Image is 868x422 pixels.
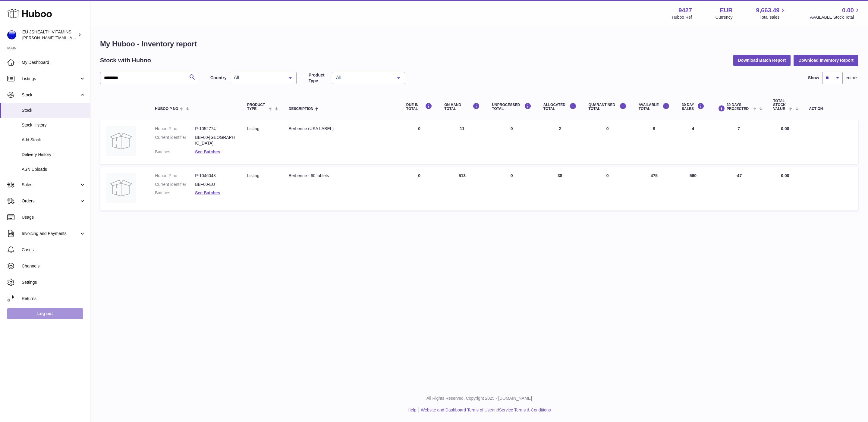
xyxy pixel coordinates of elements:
p: All Rights Reserved. Copyright 2025 - [DOMAIN_NAME] [95,395,863,401]
td: 9 [633,120,676,164]
label: Product Type [309,72,329,84]
li: and [419,407,551,413]
dt: Huboo P no [155,173,195,179]
span: ASN Uploads [22,167,86,172]
div: EU JSHEALTH VITAMINS [22,29,77,41]
span: 0.00 [781,126,789,131]
td: 0 [400,167,438,211]
label: Country [210,75,227,81]
span: Huboo P no [155,107,178,111]
td: 7 [710,120,767,164]
td: 2 [537,120,583,164]
a: 0.00 AVAILABLE Stock Total [810,6,861,20]
span: 0.00 [842,6,854,14]
div: UNPROCESSED Total [492,103,531,111]
a: Help [408,408,417,412]
span: Total sales [759,14,786,20]
button: Download Batch Report [733,55,791,66]
td: 475 [633,167,676,211]
td: 38 [537,167,583,211]
td: -47 [710,167,767,211]
span: Sales [22,182,79,188]
td: 11 [438,120,486,164]
span: Channels [22,263,86,269]
span: Settings [22,280,86,285]
span: Returns [22,296,86,302]
a: Website and Dashboard Terms of Use [421,408,492,412]
div: QUARANTINED Total [589,103,627,111]
div: DUE IN TOTAL [406,103,432,111]
dd: P-1052774 [195,126,235,132]
div: AVAILABLE Total [639,103,670,111]
span: All [232,75,284,81]
span: listing [247,173,259,178]
a: Log out [7,308,83,319]
img: product image [106,173,136,203]
span: Orders [22,198,79,204]
span: 9,663.49 [756,6,780,14]
span: entries [846,75,858,81]
dt: Current identifier [155,135,195,146]
span: 0 [606,126,609,131]
h2: Stock with Huboo [100,56,151,64]
span: 30 DAYS PROJECTED [727,103,752,111]
div: Huboo Ref [672,14,692,20]
td: 4 [676,120,710,164]
label: Show [808,75,819,81]
div: 30 DAY SALES [682,103,704,111]
span: Invoicing and Payments [22,231,79,236]
img: laura@jessicasepel.com [7,30,16,39]
div: Currency [715,14,733,20]
span: AVAILABLE Stock Total [810,14,861,20]
div: ALLOCATED Total [543,103,577,111]
button: Download Inventory Report [794,55,858,66]
strong: EUR [720,6,732,14]
a: Service Terms & Conditions [499,408,551,412]
span: Total stock value [773,99,788,111]
td: 0 [486,167,537,211]
td: 0 [486,120,537,164]
td: 560 [676,167,710,211]
span: listing [247,126,259,131]
dd: BB+60-EU [195,182,235,187]
dt: Batches [155,149,195,155]
span: Delivery History [22,152,86,158]
span: 0.00 [781,173,789,178]
span: Listings [22,76,79,82]
span: My Dashboard [22,60,86,65]
span: Usage [22,214,86,220]
img: product image [106,126,136,156]
span: Stock History [22,122,86,128]
td: 0 [400,120,438,164]
div: Action [809,107,853,111]
div: Berberine (USA LABEL) [289,126,394,132]
span: Add Stock [22,137,86,143]
span: Description [289,107,313,111]
dd: BB+60-[GEOGRAPHIC_DATA] [195,135,235,146]
span: Product Type [247,103,267,111]
span: [PERSON_NAME][EMAIL_ADDRESS][DOMAIN_NAME] [22,35,121,40]
span: 0 [606,173,609,178]
a: See Batches [195,190,220,195]
dt: Batches [155,190,195,196]
dt: Huboo P no [155,126,195,132]
h1: My Huboo - Inventory report [100,39,858,49]
dt: Current identifier [155,182,195,187]
span: Stock [22,92,79,98]
a: 9,663.49 Total sales [756,6,787,20]
span: Cases [22,247,86,253]
strong: 9427 [678,6,692,14]
span: All [335,75,393,81]
dd: P-1046043 [195,173,235,179]
td: 513 [438,167,486,211]
span: Stock [22,108,86,113]
a: See Batches [195,149,220,154]
div: Berberine - 60 tablets [289,173,394,179]
div: ON HAND Total [444,103,480,111]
